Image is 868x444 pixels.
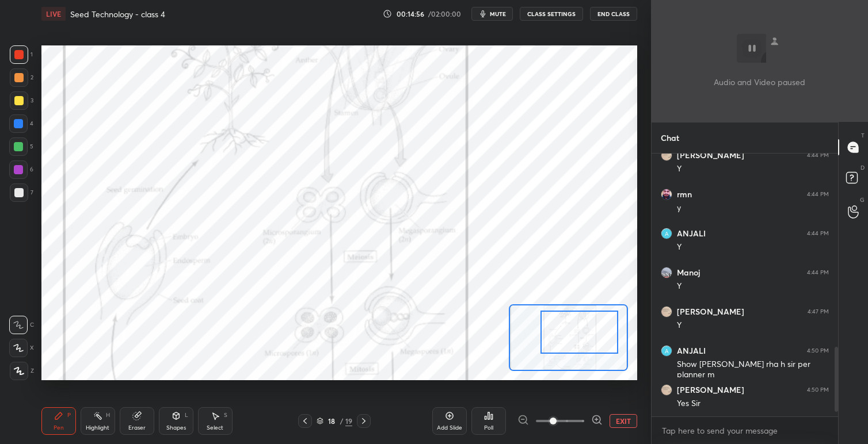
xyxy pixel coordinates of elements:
div: Pen [54,425,64,431]
div: Shapes [166,425,186,431]
div: grid [652,154,838,416]
span: mute [490,10,506,18]
img: eebf13a81e6042c5922ea86a8c99076f.jpg [661,267,672,278]
div: H [106,412,110,418]
button: CLASS SETTINGS [520,7,583,21]
div: 4:50 PM [807,386,829,393]
h6: Manoj [677,267,700,278]
p: D [861,163,865,172]
h6: ANJALI [677,346,706,356]
div: 19 [345,416,352,426]
div: 4 [9,114,33,133]
div: C [9,316,34,334]
div: 2 [10,68,33,87]
div: 4:50 PM [807,347,829,354]
button: End Class [590,7,637,21]
div: Eraser [128,425,146,431]
h6: ANJALI [677,228,706,239]
div: y [677,202,829,214]
h6: [PERSON_NAME] [677,150,744,160]
div: S [224,412,227,418]
div: Show [PERSON_NAME] rha h sir per planner m [677,359,829,381]
div: P [67,412,71,418]
div: 3 [10,91,33,110]
div: 4:44 PM [807,230,829,237]
div: Highlight [86,425,109,431]
div: X [9,339,34,357]
div: L [185,412,188,418]
div: 6 [9,160,33,179]
img: 88d61794381a4ef58bb718d2db510cf1.jpg [661,189,672,200]
img: 4530a90ecd7a4b0ba45f9be8ec211da2.jpg [661,306,672,317]
div: 7 [10,183,33,202]
p: T [861,131,865,140]
img: a6e5171327a049c58f15292e696f5022.jpg [661,228,672,239]
div: Poll [484,425,493,431]
img: 4530a90ecd7a4b0ba45f9be8ec211da2.jpg [661,150,672,161]
div: 1 [10,45,33,64]
p: Audio and Video paused [714,76,805,88]
div: / [340,418,343,424]
h4: Seed Technology - class 4 [70,9,165,20]
div: 4:47 PM [808,308,829,315]
div: LIVE [41,7,66,21]
div: Y [677,281,829,292]
img: 4530a90ecd7a4b0ba45f9be8ec211da2.jpg [661,384,672,396]
img: a6e5171327a049c58f15292e696f5022.jpg [661,345,672,357]
p: G [860,196,865,204]
p: Chat [652,123,688,153]
div: Select [207,425,223,431]
div: 4:44 PM [807,152,829,159]
div: 4:44 PM [807,191,829,198]
div: Y [677,320,829,331]
div: 4:44 PM [807,269,829,276]
div: 18 [326,418,337,424]
h6: rmn [677,189,692,200]
h6: [PERSON_NAME] [677,385,744,395]
div: 5 [9,137,33,156]
h6: [PERSON_NAME] [677,307,744,317]
div: Y [677,242,829,253]
div: Yes Sir [677,398,829,409]
div: Add Slide [437,425,462,431]
div: Z [10,362,34,380]
button: EXIT [610,414,637,428]
button: mute [471,7,513,21]
div: Y [677,163,829,175]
